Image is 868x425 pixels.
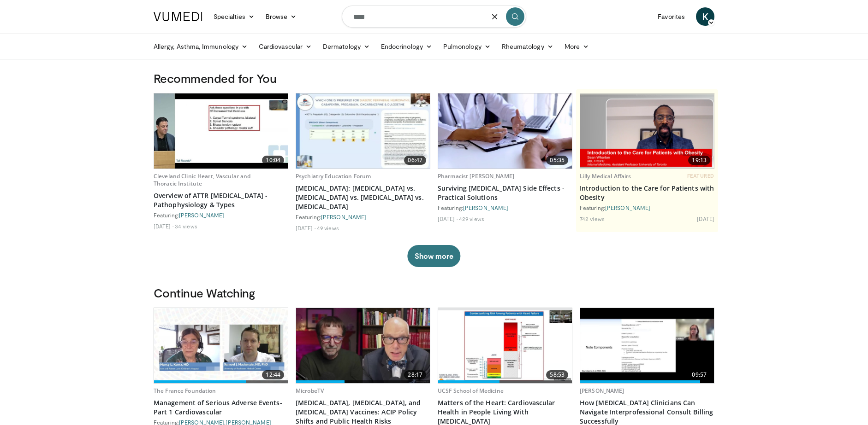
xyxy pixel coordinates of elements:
a: [MEDICAL_DATA]: [MEDICAL_DATA] vs. [MEDICAL_DATA] vs. [MEDICAL_DATA] vs. [MEDICAL_DATA] [296,184,430,211]
span: 05:35 [546,156,568,165]
img: 1778299e-4205-438f-a27e-806da4d55abe.620x360_q85_upscale.jpg [438,93,572,169]
a: Pulmonology [438,37,496,56]
li: [DATE] [438,215,458,222]
div: Featuring: [154,211,288,219]
img: 2f83149f-471f-45a5-8edf-b959582daf19.620x360_q85_upscale.jpg [154,93,288,169]
a: Dermatology [317,37,375,56]
img: VuMedi Logo [154,12,202,21]
img: 7f8ef5a6-f3fc-48a6-81e6-1e2ee998fd93.620x360_q85_upscale.jpg [580,308,714,383]
a: MicrobeTV [296,387,324,395]
a: Browse [260,7,303,26]
img: 9e4ce477-bae9-4703-8715-7c4f29ecd81f.620x360_q85_upscale.jpg [296,308,430,383]
a: 28:17 [296,308,430,383]
button: Show more [407,245,460,267]
a: More [559,37,595,56]
span: 12:44 [262,370,284,379]
a: Specialties [208,7,260,26]
input: Search topics, interventions [342,6,526,28]
a: [PERSON_NAME] [580,387,624,395]
div: Featuring: [438,204,572,211]
a: [PERSON_NAME] [179,212,224,218]
li: 34 views [175,222,197,230]
a: Cleveland Clinic Heart, Vascular and Thoracic Institute [154,172,250,187]
a: Introduction to the Care for Patients with Obesity [580,184,714,202]
a: 05:35 [438,93,572,169]
h3: Continue Watching [154,285,714,300]
a: Pharmacist [PERSON_NAME] [438,172,514,180]
a: 09:57 [580,308,714,383]
img: acc2e291-ced4-4dd5-b17b-d06994da28f3.png.620x360_q85_upscale.png [580,94,714,168]
span: 58:53 [546,370,568,379]
a: Allergy, Asthma, Immunology [148,37,253,56]
li: 49 views [317,224,339,232]
h3: Recommended for You [154,71,714,86]
a: 19:13 [580,93,714,169]
li: [DATE] [697,215,714,222]
li: 742 views [580,215,605,222]
a: [PERSON_NAME] [605,204,650,211]
a: Surviving [MEDICAL_DATA] Side Effects - Practical Solutions [438,184,572,202]
a: Cardiovascular [253,37,317,56]
div: Featuring: [580,204,714,211]
img: 23ba7593-1c1a-4549-a1c2-39d1b4de32dc.620x360_q85_upscale.jpg [438,310,572,381]
a: UCSF School of Medicine [438,387,504,395]
a: Favorites [652,7,690,26]
a: 10:04 [154,93,288,169]
a: Lilly Medical Affairs [580,172,631,180]
li: [DATE] [154,222,173,230]
a: 12:44 [154,308,288,383]
a: Endocrinology [375,37,438,56]
img: 2fa3f8da-5582-4826-be65-ce52b5ff1ee1.620x360_q85_upscale.jpg [296,93,430,169]
span: FEATURED [687,173,714,179]
li: 429 views [459,215,484,222]
a: K [696,7,714,26]
img: 9f260758-7bd1-412d-a6a5-a63c7b7df741.620x360_q85_upscale.jpg [154,308,288,383]
a: 06:47 [296,93,430,169]
a: 58:53 [438,308,572,383]
span: 28:17 [404,370,426,379]
a: Overview of ATTR [MEDICAL_DATA] - Pathophysiology & Types [154,191,288,210]
span: 10:04 [262,156,284,165]
div: Featuring: [296,213,430,221]
span: 09:57 [688,370,710,379]
span: 19:13 [688,156,710,165]
a: [PERSON_NAME] [321,214,366,220]
span: 06:47 [404,156,426,165]
li: [DATE] [296,224,315,232]
a: [PERSON_NAME] [463,204,508,211]
a: Management of Serious Adverse Events- Part 1 Cardiovascular [154,398,288,417]
a: Psychiatry Education Forum [296,172,371,180]
a: Rheumatology [496,37,559,56]
a: The France Foundation [154,387,216,395]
